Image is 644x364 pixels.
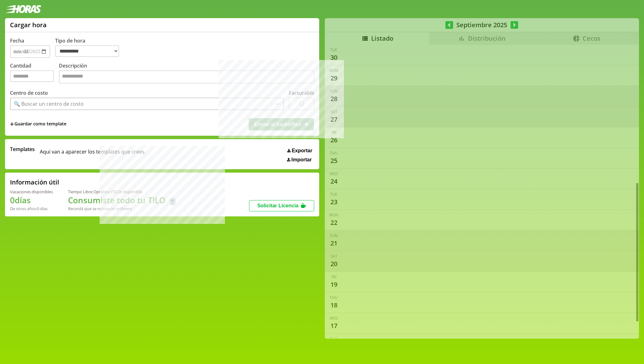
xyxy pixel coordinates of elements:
[249,200,314,211] button: Solicitar Licencia
[68,189,178,195] div: Tiempo Libre Optativo (TiLO) disponible
[10,89,48,96] label: Centro de costo
[68,195,178,206] h1: Consumiste todo tu TiLO 🍵
[10,70,54,82] input: Cantidad
[68,206,178,211] div: Recordá que se renuevan en
[121,206,132,211] b: Enero
[292,148,312,154] span: Exportar
[10,62,59,85] label: Cantidad
[55,37,124,58] label: Tipo de hora
[10,37,24,44] label: Fecha
[10,178,59,186] h2: Información útil
[291,157,312,163] span: Importar
[40,146,146,163] span: Aqui van a aparecer los templates que crees.
[10,121,14,128] span: +
[10,206,53,211] div: De otros años: 0 días
[59,62,314,85] label: Descripción
[289,89,314,96] label: Facturable
[10,195,53,206] h1: 0 días
[10,21,47,29] h1: Cargar hora
[10,189,53,195] div: Vacaciones disponibles
[55,45,119,57] select: Tipo de hora
[10,146,35,153] span: Templates
[14,100,84,107] div: 🔍 Buscar un centro de costo
[285,148,314,154] button: Exportar
[59,70,314,83] textarea: Descripción
[10,121,66,128] span: +Guardar como template
[257,203,299,208] span: Solicitar Licencia
[5,5,41,13] img: logotipo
